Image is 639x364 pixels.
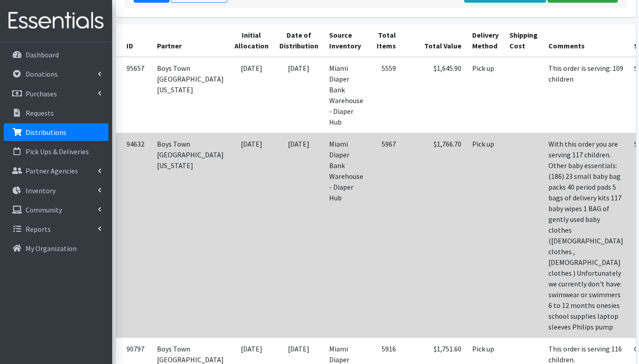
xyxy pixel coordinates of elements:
[4,104,109,122] a: Requests
[4,6,109,36] img: HumanEssentials
[324,133,369,338] td: Miami Diaper Bank Warehouse - Diaper Hub
[4,239,109,257] a: My Organization
[26,50,59,59] p: Dashboard
[467,57,504,133] td: Pick up
[543,24,629,57] th: Comments
[152,24,229,57] th: Partner
[26,147,89,156] p: Pick Ups & Deliveries
[4,65,109,83] a: Donations
[26,166,78,175] p: Partner Agencies
[229,133,274,338] td: [DATE]
[401,24,467,57] th: Total Value
[26,108,54,117] p: Requests
[543,57,629,133] td: This order is serving: 109 children
[4,85,109,103] a: Purchases
[504,24,543,57] th: Shipping Cost
[4,182,109,199] a: Inventory
[229,57,274,133] td: [DATE]
[401,133,467,338] td: $1,766.70
[4,220,109,238] a: Reports
[4,123,109,141] a: Distributions
[26,205,62,214] p: Community
[116,133,152,338] td: 94632
[274,24,324,57] th: Date of Distribution
[369,57,401,133] td: 5559
[152,133,229,338] td: Boys Town [GEOGRAPHIC_DATA][US_STATE]
[116,24,152,57] th: ID
[4,143,109,160] a: Pick Ups & Deliveries
[324,24,369,57] th: Source Inventory
[543,133,629,338] td: With this order you are serving 117 children. Other baby essentials:(186) 23 small baby bag packs...
[274,133,324,338] td: [DATE]
[369,24,401,57] th: Total Items
[324,57,369,133] td: Miami Diaper Bank Warehouse - Diaper Hub
[467,133,504,338] td: Pick up
[26,128,66,137] p: Distributions
[26,69,58,78] p: Donations
[26,225,51,234] p: Reports
[229,24,274,57] th: Initial Allocation
[4,162,109,180] a: Partner Agencies
[4,46,109,64] a: Dashboard
[26,89,57,98] p: Purchases
[26,186,56,195] p: Inventory
[116,57,152,133] td: 95657
[401,57,467,133] td: $1,645.90
[152,57,229,133] td: Boys Town [GEOGRAPHIC_DATA][US_STATE]
[26,244,77,253] p: My Organization
[467,24,504,57] th: Delivery Method
[4,201,109,219] a: Community
[274,57,324,133] td: [DATE]
[369,133,401,338] td: 5967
